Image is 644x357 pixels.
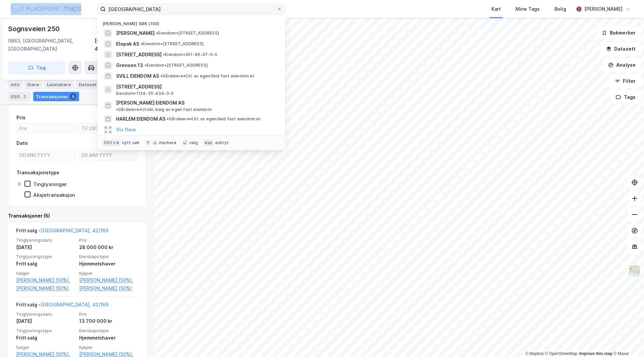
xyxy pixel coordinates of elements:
div: Fritt salg - [16,227,108,237]
span: • [141,41,143,46]
button: Bokmerker [596,26,641,40]
div: Sognsveien 250 [8,23,61,34]
div: nytt søk [122,140,140,145]
a: [PERSON_NAME] (50%), [79,276,138,284]
div: 0863, [GEOGRAPHIC_DATA], [GEOGRAPHIC_DATA] [8,37,95,53]
div: Hjemmelshaver [79,334,138,342]
span: • [116,107,118,112]
a: [PERSON_NAME] (50%), [16,276,75,284]
div: Mine Tags [516,5,540,13]
div: Leietakere [44,80,73,89]
div: Kart [491,5,501,13]
a: [GEOGRAPHIC_DATA], 42/169 [41,302,108,307]
a: Improve this map [579,351,612,356]
img: logo.f888ab2527a4732fd821a326f86c7f29.svg [11,3,81,15]
div: Pris [16,114,25,122]
input: DD.MM.YYYY [17,150,75,160]
input: Fra [17,123,75,133]
span: [STREET_ADDRESS] [116,51,162,59]
div: Fritt salg - [16,301,108,311]
div: esc [203,139,214,146]
span: • [163,52,165,57]
div: Transaksjoner [33,92,79,101]
img: Z [628,264,641,277]
a: [GEOGRAPHIC_DATA], 42/169 [41,228,108,233]
span: Gårdeiere • Utl. av egen/leid fast eiendom el. [167,116,261,122]
span: Pris [79,237,138,243]
a: Mapbox [525,351,544,356]
div: Ctrl + k [103,139,121,146]
input: Til 28000000 [79,123,138,133]
span: SVILL EIENDOM AS [116,72,159,80]
input: Søk på adresse, matrikkel, gårdeiere, leietakere eller personer [106,4,277,14]
div: Transaksjonstype [16,169,59,177]
span: Gårdeiere • Utl. av egen/leid fast eiendom el. [160,73,255,79]
div: [GEOGRAPHIC_DATA], 42/169 [95,37,146,53]
div: [PERSON_NAME] [584,5,623,13]
span: Kjøper [79,271,138,276]
span: Eiendom • 1124-35-434-0-0 [116,91,174,96]
span: Selger [16,271,75,276]
div: Fritt salg [16,334,75,342]
span: Pris [79,311,138,317]
a: OpenStreetMap [545,351,578,356]
span: Eiendom • [STREET_ADDRESS] [145,63,208,68]
span: Selger [16,345,75,350]
div: Transaksjoner (5) [8,212,146,220]
div: 28 000 000 kr [79,243,138,251]
div: [PERSON_NAME] søk (100) [97,16,285,28]
div: Hjemmelshaver [79,260,138,268]
span: Kjøper [79,345,138,350]
div: 13 700 000 kr [79,317,138,325]
div: Dato [16,139,28,147]
button: Filter [609,74,641,88]
span: [PERSON_NAME] EIENDOM AS [116,99,184,107]
span: Eiendom • [STREET_ADDRESS] [141,41,204,47]
span: Eiendom • 301-95-37-0-0 [163,52,217,57]
div: [DATE] [16,243,75,251]
button: Tags [610,91,641,104]
div: Kontrollprogram for chat [610,325,644,357]
span: Tinglysningsdato [16,237,75,243]
iframe: Chat Widget [610,325,644,357]
div: 5 [70,93,76,100]
div: avbryt [215,140,229,145]
div: [DATE] [16,317,75,325]
div: Datasett [76,80,101,89]
span: • [160,73,162,78]
span: Eierskapstype [79,254,138,259]
button: Tag [8,61,66,74]
span: Elopak AS [116,40,139,48]
input: DD.MM.YYYY [79,150,138,160]
div: Fritt salg [16,260,75,268]
span: Grensen 13 [116,61,143,69]
span: • [156,31,158,36]
a: [PERSON_NAME] (50%) [79,284,138,292]
button: Vis flere [116,126,136,134]
span: Gårdeiere • Utvikl./salg av egen fast eiendom [116,107,212,112]
span: Tinglysningstype [16,254,75,259]
a: [PERSON_NAME] (50%) [16,284,75,292]
span: [STREET_ADDRESS] [116,83,277,91]
span: • [145,63,147,68]
div: Bolig [554,5,566,13]
span: • [167,116,169,121]
span: HARLEM EIENDOM AS [116,115,165,123]
div: Tinglysninger [33,181,67,187]
span: Tinglysningstype [16,328,75,334]
button: Analyse [602,58,641,72]
div: ESG [8,92,31,101]
div: velg [189,140,198,145]
button: Datasett [600,42,641,56]
div: Eiere [25,80,42,89]
span: [PERSON_NAME] [116,29,155,37]
span: Eierskapstype [79,328,138,334]
span: Eiendom • [STREET_ADDRESS] [156,31,219,36]
div: markere [159,140,176,145]
div: Aksjetransaksjon [33,192,75,198]
span: Tinglysningsdato [16,311,75,317]
div: Info [8,80,22,89]
div: 2 [21,93,28,100]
